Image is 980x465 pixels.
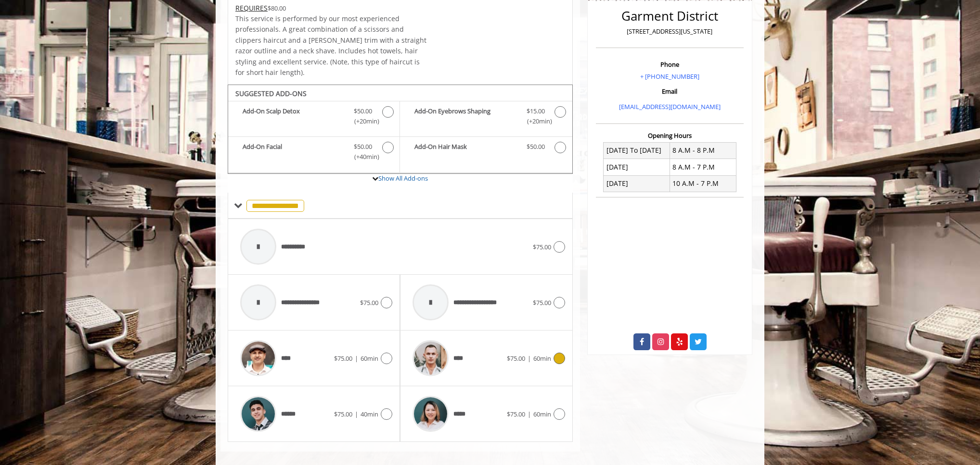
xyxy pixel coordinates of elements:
span: 60min [361,354,378,363]
span: $75.00 [507,354,525,363]
label: Add-On Scalp Detox [233,106,395,129]
h3: Email [598,88,741,95]
b: Add-On Facial [243,142,344,162]
span: $75.00 [533,298,551,307]
span: $50.00 [354,142,372,152]
b: Add-On Scalp Detox [243,106,344,126]
span: 40min [361,410,378,418]
b: SUGGESTED ADD-ONS [235,89,307,98]
span: | [528,354,531,363]
span: (+40min ) [349,152,377,162]
label: Add-On Facial [233,142,395,164]
h3: Opening Hours [596,132,744,139]
span: $50.00 [354,106,372,116]
span: (+20min ) [349,116,377,126]
span: (+20min ) [521,116,550,126]
td: [DATE] [604,175,670,192]
span: | [528,410,531,418]
span: $75.00 [334,410,352,418]
label: Add-On Hair Mask [405,142,567,156]
span: $50.00 [527,142,545,152]
td: 10 A.M - 7 P.M [670,175,736,192]
h3: Phone [598,61,741,68]
span: $75.00 [334,354,352,363]
a: Show All Add-ons [378,174,428,183]
div: $80.00 [235,3,429,13]
td: [DATE] To [DATE] [604,142,670,159]
td: 8 A.M - 7 P.M [670,159,736,175]
span: | [355,410,358,418]
a: [EMAIL_ADDRESS][DOMAIN_NAME] [619,102,721,111]
label: Add-On Eyebrows Shaping [405,106,567,129]
td: [DATE] [604,159,670,175]
td: 8 A.M - 8 P.M [670,142,736,159]
a: + [PHONE_NUMBER] [640,72,699,81]
span: $15.00 [527,106,545,116]
span: $75.00 [360,298,378,307]
span: $75.00 [507,410,525,418]
span: This service needs some Advance to be paid before we block your appointment [235,3,268,12]
span: 60min [533,410,551,418]
span: 60min [533,354,551,363]
div: The Made Man Senior Barber Haircut And Beard Trim Add-onS [228,85,573,174]
p: [STREET_ADDRESS][US_STATE] [598,26,741,37]
span: $75.00 [533,243,551,251]
h2: Garment District [598,9,741,23]
b: Add-On Eyebrows Shaping [414,106,516,126]
b: Add-On Hair Mask [414,142,516,153]
span: | [355,354,358,363]
p: This service is performed by our most experienced professionals. A great combination of a scissor... [235,13,429,78]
